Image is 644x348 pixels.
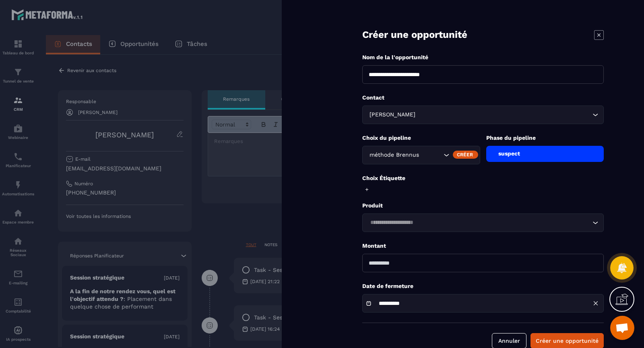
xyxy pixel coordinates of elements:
p: Contact [362,94,604,101]
div: Search for option [362,146,480,164]
p: Montant [362,242,604,250]
p: Produit [362,202,604,209]
div: Search for option [362,106,604,124]
div: Search for option [362,213,604,232]
p: Nom de la l'opportunité [362,54,604,61]
p: Date de fermeture [362,282,604,290]
span: [PERSON_NAME] [367,110,417,119]
input: Search for option [367,218,590,227]
a: Ouvrir le chat [610,316,634,340]
span: méthode Brennus [367,151,421,159]
p: Choix Étiquette [362,174,604,182]
input: Search for option [421,151,442,159]
input: Search for option [417,110,590,119]
p: Choix du pipeline [362,134,480,142]
div: Créer [453,151,478,159]
p: Phase du pipeline [486,134,604,142]
p: Créer une opportunité [362,28,467,41]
